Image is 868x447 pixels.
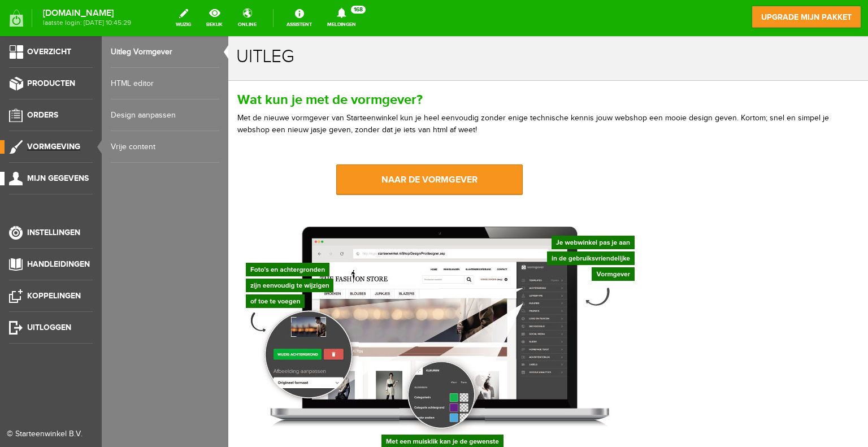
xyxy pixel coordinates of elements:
span: Overzicht [27,47,71,57]
span: Uitloggen [27,323,71,332]
a: HTML editor [111,68,219,99]
div: © Starteenwinkel B.V. [7,428,86,440]
span: Handleidingen [27,259,90,269]
a: Assistent [280,6,319,31]
span: 168 [351,6,366,14]
span: Instellingen [27,228,80,237]
strong: [DOMAIN_NAME] [43,10,131,16]
span: Orders [27,110,58,120]
a: Meldingen168 [320,6,363,31]
a: wijzig [169,6,198,31]
a: upgrade mijn pakket [752,6,861,28]
span: Koppelingen [27,291,81,301]
a: online [231,6,263,31]
a: naar de vormgever [108,128,294,159]
span: Vormgeving [27,142,80,151]
span: Producten [27,79,75,88]
h2: Wat kun je met de vormgever? [9,57,631,71]
h1: uitleg [8,11,632,31]
a: Vrije content [111,131,219,163]
a: Uitleg Vormgever [111,36,219,68]
p: Met de nieuwe vormgever van Starteenwinkel kun je heel eenvoudig zonder enige technische kennis j... [9,76,631,100]
span: laatste login: [DATE] 10:45:29 [43,20,131,26]
span: Mijn gegevens [27,173,89,183]
a: bekijk [199,6,229,31]
img: Uitleg [9,181,415,446]
a: Design aanpassen [111,99,219,131]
